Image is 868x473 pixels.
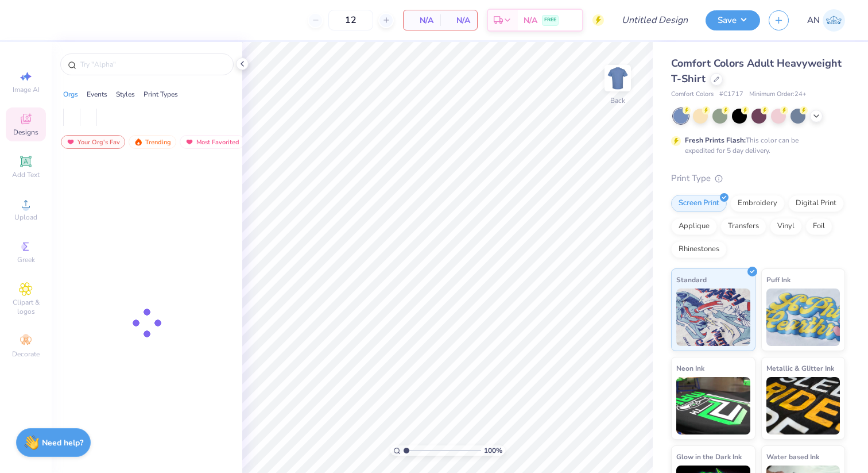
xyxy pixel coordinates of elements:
span: N/A [447,14,470,26]
span: Designs [13,128,38,137]
div: Foil [805,218,832,235]
img: Back [606,67,629,90]
span: Comfort Colors [671,90,714,99]
div: Vinyl [770,218,802,235]
div: Print Type [671,172,845,185]
span: Water based Ink [766,451,819,463]
div: Back [610,95,625,106]
span: Standard [676,274,707,286]
a: AN [807,9,845,32]
img: Ava Newman [823,9,845,32]
span: N/A [410,14,433,26]
span: Comfort Colors Adult Heavyweight T-Shirt [671,56,842,86]
strong: Need help? [42,437,83,448]
span: Puff Ink [766,274,790,286]
span: Neon Ink [676,362,704,374]
span: Minimum Order: 24 + [749,90,807,99]
img: Standard [676,289,750,346]
input: Untitled Design [613,9,697,32]
div: Your Org's Fav [61,135,125,149]
div: Applique [671,218,717,235]
span: Image AI [13,85,40,94]
span: Metallic & Glitter Ink [766,362,834,374]
img: trending.gif [134,138,143,146]
div: Events [87,89,107,99]
div: Most Favorited [180,135,245,149]
span: Decorate [12,349,40,359]
div: Rhinestones [671,241,727,258]
button: Save [706,10,760,30]
img: Puff Ink [766,289,840,346]
div: Screen Print [671,195,727,212]
span: # C1717 [719,90,743,99]
span: Upload [14,213,37,222]
div: Digital Print [788,195,844,212]
img: most_fav.gif [185,138,194,146]
span: 100 % [484,445,502,456]
div: This color can be expedited for 5 day delivery. [685,135,826,156]
img: Neon Ink [676,377,750,434]
div: Trending [129,135,176,149]
span: N/A [524,14,537,26]
input: Try "Alpha" [79,59,226,70]
div: Transfers [720,218,766,235]
span: AN [807,14,820,27]
div: Print Types [144,89,178,99]
div: Embroidery [730,195,785,212]
span: Clipart & logos [6,298,46,316]
span: FREE [544,16,556,24]
img: Metallic & Glitter Ink [766,377,840,434]
span: Greek [17,255,35,264]
span: Glow in the Dark Ink [676,451,742,463]
div: Orgs [63,89,78,99]
img: most_fav.gif [66,138,75,146]
span: Add Text [12,170,40,179]
div: Styles [116,89,135,99]
input: – – [328,10,373,30]
strong: Fresh Prints Flash: [685,136,746,145]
